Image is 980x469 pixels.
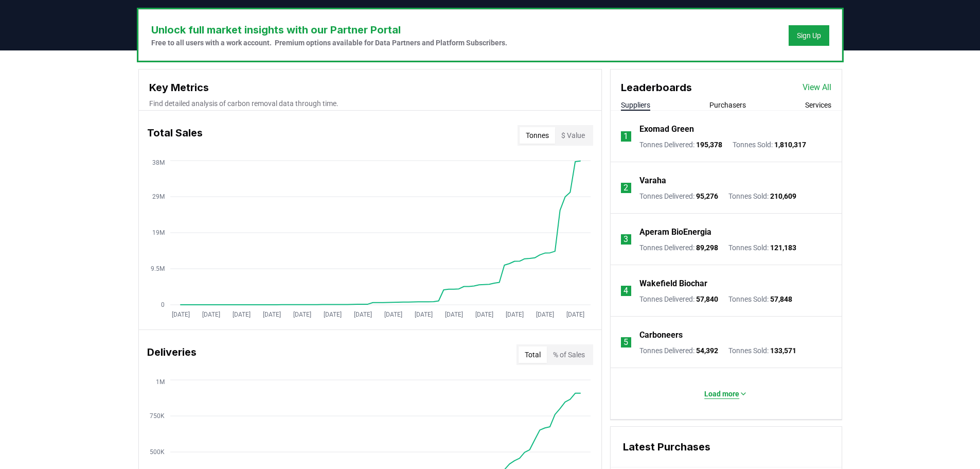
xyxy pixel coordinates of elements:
[156,378,165,386] tspan: 1M
[621,100,650,110] button: Suppliers
[770,244,796,252] span: 121,183
[353,311,371,318] tspan: [DATE]
[623,182,628,194] p: 2
[696,244,718,252] span: 89,298
[728,191,796,201] p: Tonnes Sold :
[151,22,507,38] h3: Unlock full market insights with our Partner Portal
[770,346,796,355] span: 133,571
[733,140,806,150] p: Tonnes Sold :
[709,100,746,110] button: Purchasers
[414,311,432,318] tspan: [DATE]
[639,123,694,135] a: Exomad Green
[623,233,628,246] p: 3
[797,30,821,41] a: Sign Up
[728,345,796,356] p: Tonnes Sold :
[623,336,628,349] p: 5
[147,125,203,146] h3: Total Sales
[639,329,683,341] a: Carboneers
[696,384,756,404] button: Load more
[803,81,831,94] a: View All
[621,80,692,95] h3: Leaderboards
[696,295,718,303] span: 57,840
[161,301,165,308] tspan: 0
[696,192,718,200] span: 95,276
[639,140,722,150] p: Tonnes Delivered :
[774,141,806,149] span: 1,810,317
[728,242,796,253] p: Tonnes Sold :
[151,38,507,48] p: Free to all users with a work account. Premium options available for Data Partners and Platform S...
[639,345,718,356] p: Tonnes Delivered :
[293,311,311,318] tspan: [DATE]
[639,294,718,304] p: Tonnes Delivered :
[150,412,165,420] tspan: 750K
[152,193,165,200] tspan: 29M
[149,80,591,95] h3: Key Metrics
[639,277,707,290] a: Wakefield Biochar
[323,311,341,318] tspan: [DATE]
[704,389,739,399] p: Load more
[519,346,547,363] button: Total
[152,229,165,236] tspan: 19M
[520,127,555,144] button: Tonnes
[566,311,584,318] tspan: [DATE]
[696,346,718,355] span: 54,392
[639,175,666,187] a: Varaha
[623,439,829,455] h3: Latest Purchases
[555,127,591,144] button: $ Value
[805,100,831,110] button: Services
[384,311,402,318] tspan: [DATE]
[444,311,462,318] tspan: [DATE]
[639,226,711,238] a: Aperam BioEnergia
[789,25,829,46] button: Sign Up
[262,311,280,318] tspan: [DATE]
[639,191,718,201] p: Tonnes Delivered :
[770,192,796,200] span: 210,609
[623,130,628,143] p: 1
[547,346,591,363] button: % of Sales
[202,311,220,318] tspan: [DATE]
[151,265,165,272] tspan: 9.5M
[696,141,722,149] span: 195,378
[475,311,493,318] tspan: [DATE]
[536,311,554,318] tspan: [DATE]
[147,344,197,365] h3: Deliveries
[150,448,165,456] tspan: 500K
[623,285,628,297] p: 4
[639,242,718,253] p: Tonnes Delivered :
[171,311,189,318] tspan: [DATE]
[728,294,792,304] p: Tonnes Sold :
[505,311,523,318] tspan: [DATE]
[152,159,165,166] tspan: 38M
[232,311,250,318] tspan: [DATE]
[770,295,792,303] span: 57,848
[149,98,591,109] p: Find detailed analysis of carbon removal data through time.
